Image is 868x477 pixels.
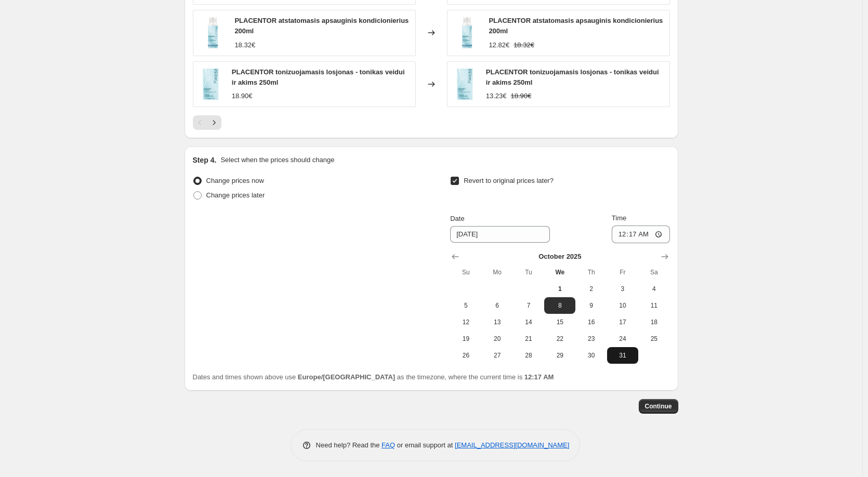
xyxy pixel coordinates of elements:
[454,268,477,276] span: Su
[524,373,554,381] b: 12:17 AM
[454,351,477,360] span: 26
[513,314,544,330] button: Tuesday October 14 2025
[638,264,669,281] th: Saturday
[455,441,569,449] a: [EMAIL_ADDRESS][DOMAIN_NAME]
[482,330,513,347] button: Monday October 20 2025
[486,335,509,343] span: 20
[580,351,602,360] span: 30
[580,285,602,293] span: 2
[513,330,544,347] button: Tuesday October 21 2025
[193,115,221,130] nav: Pagination
[486,268,509,276] span: Mo
[511,91,532,101] strike: 18.90€
[642,335,665,343] span: 25
[482,347,513,364] button: Monday October 27 2025
[453,17,481,48] img: 3760099701055APRESSHAMPOINGNEWPACK_80x.png
[607,297,638,314] button: Friday October 10 2025
[454,318,477,326] span: 12
[544,297,575,314] button: Wednesday October 8 2025
[607,347,638,364] button: Friday October 31 2025
[544,330,575,347] button: Wednesday October 22 2025
[611,268,634,276] span: Fr
[482,264,513,281] th: Monday
[611,318,634,326] span: 17
[513,347,544,364] button: Tuesday October 28 2025
[638,297,669,314] button: Saturday October 11 2025
[580,318,602,326] span: 16
[544,264,575,281] th: Wednesday
[642,301,665,310] span: 11
[232,91,253,101] div: 18.90€
[544,314,575,330] button: Wednesday October 15 2025
[486,351,509,360] span: 27
[450,330,481,347] button: Sunday October 19 2025
[544,347,575,364] button: Wednesday October 29 2025
[517,318,540,326] span: 14
[482,314,513,330] button: Monday October 13 2025
[612,226,670,243] input: 12:00
[638,281,669,297] button: Saturday October 4 2025
[193,155,217,165] h2: Step 4.
[639,399,678,414] button: Continue
[642,268,665,276] span: Sa
[548,318,571,326] span: 15
[207,115,221,130] button: Next
[464,177,554,184] span: Revert to original prices later?
[607,281,638,297] button: Friday October 3 2025
[611,335,634,343] span: 24
[638,314,669,330] button: Saturday October 18 2025
[316,441,382,449] span: Need help? Read the
[206,191,265,199] span: Change prices later
[489,17,663,35] span: PLACENTOR atstatomasis apsauginis kondicionierius 200ml
[575,264,607,281] th: Thursday
[612,214,626,222] span: Time
[611,351,634,360] span: 31
[199,17,227,48] img: 3760099701055APRESSHAMPOINGNEWPACK_80x.png
[486,91,507,101] div: 13.23€
[448,249,463,264] button: Show previous month, September 2025
[206,177,264,184] span: Change prices now
[575,281,607,297] button: Thursday October 2 2025
[454,335,477,343] span: 19
[548,335,571,343] span: 22
[517,268,540,276] span: Tu
[486,318,509,326] span: 13
[607,314,638,330] button: Friday October 17 2025
[453,69,478,100] img: 1.oxygenating-lotion-250ml-3760099700942_80x.png
[486,301,509,310] span: 6
[450,314,481,330] button: Sunday October 12 2025
[657,249,672,264] button: Show next month, November 2025
[450,215,464,222] span: Date
[199,69,223,100] img: 1.oxygenating-lotion-250ml-3760099700942_80x.png
[548,268,571,276] span: We
[544,281,575,297] button: Today Wednesday October 1 2025
[575,347,607,364] button: Thursday October 30 2025
[580,301,602,310] span: 9
[220,155,334,165] p: Select when the prices should change
[580,268,602,276] span: Th
[234,40,255,50] div: 18.32€
[514,40,534,50] strike: 18.32€
[607,330,638,347] button: Friday October 24 2025
[575,297,607,314] button: Thursday October 9 2025
[193,373,554,381] span: Dates and times shown above use as the timezone, where the current time is
[548,285,571,293] span: 1
[642,318,665,326] span: 18
[450,226,550,243] input: 10/1/2025
[575,330,607,347] button: Thursday October 23 2025
[580,335,602,343] span: 23
[611,285,634,293] span: 3
[517,301,540,310] span: 7
[486,68,659,86] span: PLACENTOR tonizuojamasis losjonas - tonikas veidui ir akims 250ml
[232,68,405,86] span: PLACENTOR tonizuojamasis losjonas - tonikas veidui ir akims 250ml
[382,441,395,449] a: FAQ
[450,297,481,314] button: Sunday October 5 2025
[548,301,571,310] span: 8
[482,297,513,314] button: Monday October 6 2025
[517,351,540,360] span: 28
[513,264,544,281] th: Tuesday
[450,264,481,281] th: Sunday
[454,301,477,310] span: 5
[517,335,540,343] span: 21
[645,402,672,410] span: Continue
